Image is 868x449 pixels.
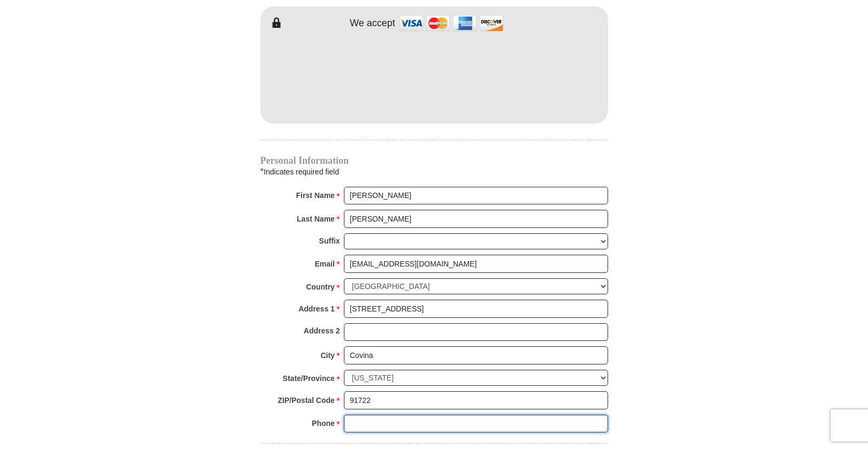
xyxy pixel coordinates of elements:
strong: Address 2 [304,323,340,338]
div: Indicates required field [260,165,608,179]
strong: Suffix [319,233,340,248]
img: credit cards accepted [398,12,505,35]
strong: Country [306,279,335,294]
strong: ZIP/Postal Code [278,393,335,408]
strong: Last Name [297,211,335,226]
strong: Email [315,256,335,271]
strong: Phone [312,416,335,431]
strong: Address 1 [298,301,335,316]
h4: We accept [350,18,395,29]
h4: Personal Information [260,156,608,165]
strong: First Name [296,188,335,203]
strong: City [320,348,334,363]
strong: State/Province [283,371,335,386]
